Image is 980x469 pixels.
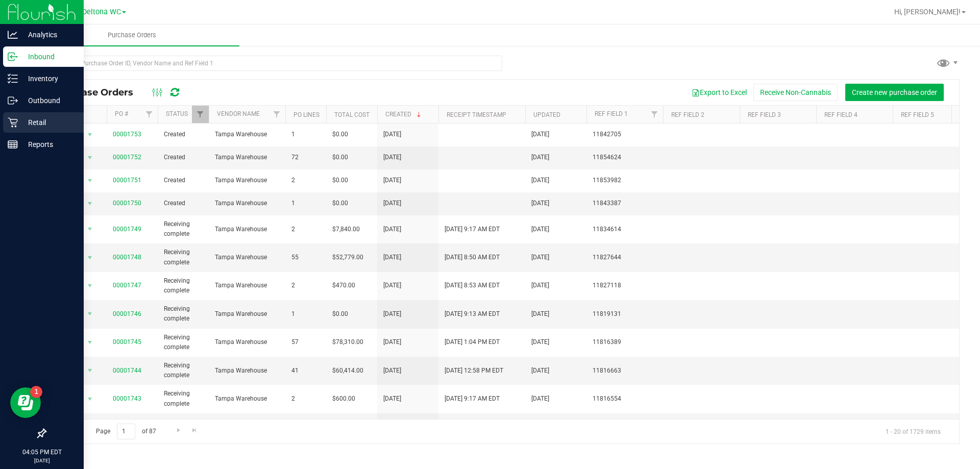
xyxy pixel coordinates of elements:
span: Page of 87 [87,424,164,439]
span: select [84,363,96,378]
a: Ref Field 5 [901,111,934,118]
span: [DATE] [531,225,549,234]
span: [DATE] [531,281,549,290]
span: Deltona WC [82,8,121,16]
span: 11827644 [593,253,657,262]
input: Search Purchase Order ID, Vendor Name and Ref Field 1 [45,56,502,71]
a: 00001745 [113,338,141,345]
a: 00001752 [113,154,141,161]
span: [DATE] [383,225,401,234]
span: $0.00 [332,176,348,185]
a: Status [166,110,188,117]
span: [DATE] [383,337,401,347]
span: select [84,392,96,406]
span: select [84,222,96,236]
span: 2 [291,225,320,234]
span: [DATE] [383,281,401,290]
span: $52,779.00 [332,253,363,262]
span: Tampa Warehouse [215,225,279,234]
span: Tampa Warehouse [215,253,279,262]
span: 57 [291,337,320,347]
a: Filter [646,106,663,123]
span: Tampa Warehouse [215,199,279,208]
a: Updated [533,111,560,118]
button: Create new purchase order [845,84,944,101]
span: [DATE] [531,309,549,319]
span: Tampa Warehouse [215,366,279,376]
span: $0.00 [332,153,348,162]
span: $470.00 [332,281,355,290]
span: [DATE] 9:17 AM EDT [445,394,500,404]
a: 00001743 [113,395,141,402]
a: Created [385,111,423,118]
p: Retail [18,116,79,129]
span: 11834614 [593,225,657,234]
span: [DATE] [531,337,549,347]
a: Filter [268,106,285,123]
a: Vendor Name [217,110,260,117]
span: [DATE] [383,153,401,162]
span: 11854624 [593,153,657,162]
span: 11819131 [593,309,657,319]
span: $0.00 [332,199,348,208]
span: Receiving complete [164,276,203,295]
span: Purchase Orders [53,87,143,98]
a: 00001751 [113,177,141,184]
span: [DATE] [531,394,549,404]
span: 72 [291,153,320,162]
p: Reports [18,138,79,151]
p: [DATE] [5,457,79,464]
span: 11816554 [593,394,657,404]
span: [DATE] [383,309,401,319]
span: select [84,335,96,350]
span: [DATE] 8:53 AM EDT [445,281,500,290]
a: PO # [115,110,128,117]
span: $60,414.00 [332,366,363,376]
a: 00001746 [113,310,141,317]
button: Export to Excel [685,84,753,101]
p: Analytics [18,29,79,41]
a: 00001750 [113,200,141,207]
span: Receiving complete [164,361,203,380]
a: 00001744 [113,367,141,374]
a: Filter [141,106,158,123]
span: Created [164,130,203,139]
span: $7,840.00 [332,225,360,234]
inline-svg: Reports [8,139,18,150]
span: Receiving complete [164,333,203,352]
span: [DATE] 1:04 PM EDT [445,337,500,347]
span: [DATE] 9:13 AM EDT [445,309,500,319]
a: PO Lines [293,111,320,118]
a: 00001749 [113,226,141,233]
a: Ref Field 2 [671,111,704,118]
span: [DATE] [531,130,549,139]
a: 00001753 [113,131,141,138]
input: 1 [117,424,135,439]
span: 11853982 [593,176,657,185]
a: Go to the next page [171,424,186,437]
span: select [84,151,96,165]
span: 55 [291,253,320,262]
span: [DATE] [531,199,549,208]
span: select [84,174,96,188]
span: Created [164,199,203,208]
a: Ref Field 1 [595,110,628,117]
span: select [84,128,96,142]
span: 1 [291,130,320,139]
span: Created [164,176,203,185]
span: [DATE] [383,130,401,139]
span: 11827118 [593,281,657,290]
inline-svg: Inbound [8,52,18,62]
a: Purchase Orders [24,24,239,46]
inline-svg: Retail [8,117,18,128]
span: [DATE] [383,366,401,376]
span: 11816389 [593,337,657,347]
span: select [84,196,96,211]
inline-svg: Analytics [8,30,18,40]
span: 2 [291,176,320,185]
span: Receiving complete [164,219,203,239]
a: 00001748 [113,254,141,261]
span: 1 - 20 of 1729 items [877,424,949,439]
span: [DATE] [531,176,549,185]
